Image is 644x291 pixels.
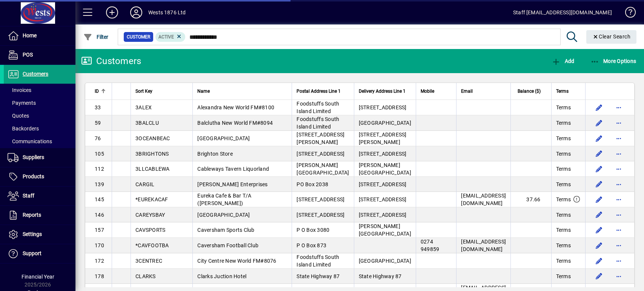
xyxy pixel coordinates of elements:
a: Suppliers [4,148,75,167]
span: [PERSON_NAME][GEOGRAPHIC_DATA] [359,162,411,176]
a: Communications [4,135,75,148]
button: Edit [593,270,605,282]
a: Payments [4,96,75,109]
a: Settings [4,225,75,244]
a: Home [4,26,75,45]
span: 3ALEX [135,104,152,110]
span: 157 [95,227,104,233]
span: Balclutha New World FM#8094 [197,120,273,126]
span: Brighton Store [197,151,233,157]
span: [GEOGRAPHIC_DATA] [359,258,411,264]
span: Terms [556,196,571,203]
div: Wests 1876 Ltd [148,6,186,18]
button: More options [613,239,625,251]
button: Edit [593,209,605,221]
span: More Options [590,58,636,64]
span: P O Box 873 [297,242,326,248]
button: Edit [593,163,605,175]
span: *EUREKACAF [135,196,168,202]
span: Sort Key [135,87,152,95]
button: Clear [586,30,637,44]
span: 178 [95,273,104,279]
span: Caversham Sports Club [197,227,254,233]
span: ID [95,87,99,95]
button: Edit [593,193,605,205]
span: Clear Search [592,34,631,40]
a: POS [4,46,75,64]
span: [GEOGRAPHIC_DATA] [359,120,411,126]
span: Customer [127,33,150,41]
button: More options [613,101,625,113]
span: 172 [95,258,104,264]
span: Backorders [8,126,39,132]
span: Terms [556,181,571,188]
button: More options [613,224,625,236]
span: [GEOGRAPHIC_DATA] [197,135,250,141]
div: Mobile [421,87,452,95]
div: Staff [EMAIL_ADDRESS][DOMAIN_NAME] [513,6,612,18]
span: 3CENTREC [135,258,162,264]
span: Terms [556,150,571,158]
a: Knowledge Base [619,2,635,26]
span: Terms [556,257,571,265]
span: Suppliers [23,154,44,160]
span: [EMAIL_ADDRESS][DOMAIN_NAME] [461,193,506,206]
button: More options [613,270,625,282]
span: Foodstuffs South Island Limited [297,101,339,114]
button: Edit [593,239,605,251]
span: 146 [95,212,104,218]
a: Staff [4,187,75,205]
td: 37.66 [510,192,551,207]
span: 3LLCABLEWA [135,166,170,172]
span: *CAVFOOTBA [135,242,169,248]
span: Quotes [8,113,29,119]
button: More Options [589,54,638,68]
span: CAREYSBAY [135,212,165,218]
span: Financial Year [22,274,54,280]
button: More options [613,209,625,221]
span: Terms [556,211,571,219]
span: Postal Address Line 1 [297,87,341,95]
span: Alexandra New World FM#8100 [197,104,274,110]
div: Name [197,87,287,95]
button: More options [613,193,625,205]
span: 33 [95,104,101,110]
button: More options [613,132,625,144]
span: [STREET_ADDRESS] [359,181,407,187]
span: Terms [556,242,571,249]
span: Terms [556,87,569,95]
span: 76 [95,135,101,141]
span: [PERSON_NAME] Enterprises [197,181,267,187]
span: [STREET_ADDRESS] [297,212,344,218]
span: [STREET_ADDRESS] [359,196,407,202]
a: Products [4,167,75,186]
span: 3BRIGHTONS [135,151,169,157]
div: Email [461,87,506,95]
span: Active [158,34,174,40]
span: Staff [23,193,34,199]
span: 0274 949859 [421,239,440,252]
span: [PERSON_NAME][GEOGRAPHIC_DATA] [359,223,411,237]
span: Communications [8,138,52,144]
span: State Highway 87 [297,273,340,279]
span: 3BALCLU [135,120,159,126]
span: Payments [8,100,36,106]
span: Terms [556,273,571,280]
span: [GEOGRAPHIC_DATA] [197,212,250,218]
span: Add [552,58,574,64]
a: Backorders [4,122,75,135]
span: Customers [23,71,48,77]
span: 145 [95,196,104,202]
button: Filter [81,30,111,44]
span: Terms [556,119,571,127]
button: More options [613,148,625,160]
button: More options [613,117,625,129]
span: [PERSON_NAME][GEOGRAPHIC_DATA] [297,162,349,176]
span: Caversham Football Club [197,242,258,248]
button: Edit [593,224,605,236]
span: [STREET_ADDRESS] [297,196,344,202]
span: 59 [95,120,101,126]
span: [STREET_ADDRESS][PERSON_NAME] [359,132,407,145]
button: More options [613,255,625,267]
span: Filter [83,34,109,40]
